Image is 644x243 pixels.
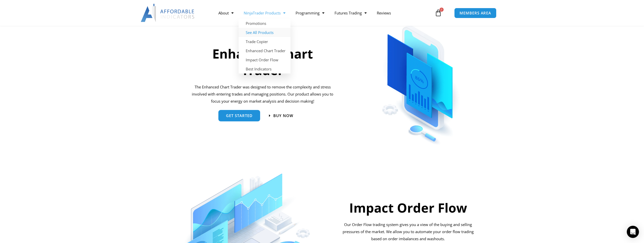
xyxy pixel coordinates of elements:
a: Trade Copier [239,37,290,46]
a: Impact Order Flow [239,55,290,64]
a: Buy now [269,114,293,118]
ul: NinjaTrader Products [239,19,290,73]
a: Futures Trading [329,7,372,19]
a: NinjaTrader Products [239,7,290,19]
a: About [213,7,239,19]
a: get started [218,110,260,121]
a: Best Indicators [239,64,290,73]
a: 0 [427,6,449,20]
h2: Impact Order Flow [340,200,476,216]
a: Reviews [372,7,396,19]
img: ChartTrader | Affordable Indicators – NinjaTrader [364,11,478,147]
span: MEMBERS AREA [460,11,491,15]
div: Open Intercom Messenger [627,226,639,238]
img: LogoAI | Affordable Indicators – NinjaTrader [141,4,195,22]
span: get started [226,114,253,118]
a: See All Products [239,28,290,37]
h2: Enhanced Chart Trader [191,46,334,79]
span: 0 [440,8,444,12]
a: Enhanced Chart Trader [239,46,290,55]
a: Programming [290,7,329,19]
span: Buy now [273,114,293,118]
a: MEMBERS AREA [454,8,496,18]
a: Promotions [239,19,290,28]
p: The Enhanced Chart Trader was designed to remove the complexity and stress involved with entering... [191,84,334,105]
nav: Menu [213,7,433,19]
div: Our Order Flow trading system gives you a view of the buying and selling pressures of the market.... [340,221,476,242]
